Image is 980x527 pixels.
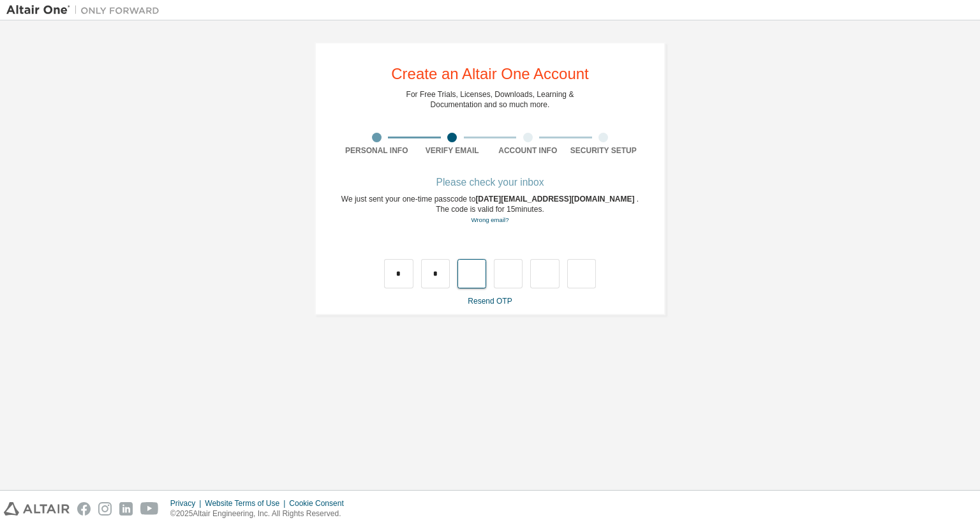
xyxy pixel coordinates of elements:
div: We just sent your one-time passcode to . The code is valid for 15 minutes. [339,194,641,225]
div: For Free Trials, Licenses, Downloads, Learning & Documentation and so much more. [406,89,574,110]
img: Altair One [6,4,166,17]
div: Verify Email [415,145,491,156]
div: Website Terms of Use [205,498,289,508]
a: Go back to the registration form [471,216,509,223]
span: [DATE][EMAIL_ADDRESS][DOMAIN_NAME] [475,195,636,204]
img: linkedin.svg [119,502,133,516]
img: youtube.svg [140,502,159,516]
img: altair_logo.svg [4,502,70,516]
img: instagram.svg [98,502,112,516]
div: Cookie Consent [289,498,351,508]
a: Resend OTP [468,297,512,306]
p: © 2025 Altair Engineering, Inc. All Rights Reserved. [170,508,352,519]
img: facebook.svg [77,502,91,516]
div: Please check your inbox [339,179,641,186]
div: Create an Altair One Account [391,66,589,82]
div: Security Setup [566,145,642,156]
div: Personal Info [339,145,415,156]
div: Account Info [490,145,566,156]
div: Privacy [170,498,205,508]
